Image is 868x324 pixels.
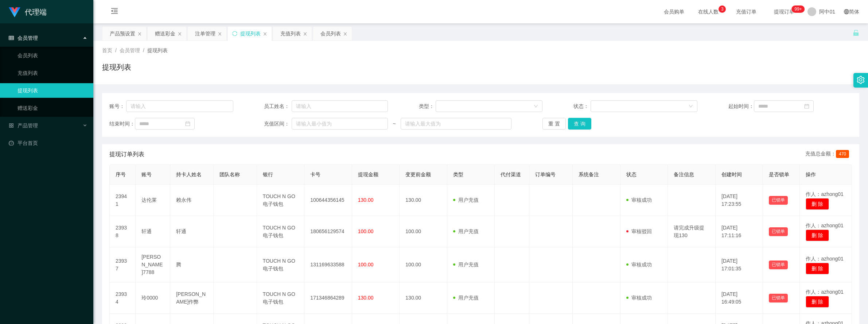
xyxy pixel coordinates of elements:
input: 请输入 [292,100,388,112]
span: 充值区间： [264,120,292,128]
input: 请输入最小值为 [292,118,388,130]
span: 100.00 [358,262,374,267]
font: 产品管理 [17,123,38,128]
span: 变更前金额 [405,171,431,177]
font: 审核成功 [631,197,652,203]
td: 130.00 [400,185,447,216]
i: 图标： 关闭 [137,32,142,36]
td: 23938 [110,216,136,247]
div: 充值列表 [280,27,301,40]
div: 会员列表 [320,27,341,40]
font: 简体 [849,9,859,15]
td: 100.00 [400,216,447,247]
span: 会员管理 [120,47,140,53]
span: / [115,47,117,53]
div: 注单管理 [195,27,215,40]
sup: 3 [719,5,726,13]
span: ~ [388,120,401,128]
font: 审核驳回 [631,228,652,234]
span: 操作 [806,171,816,177]
h1: 提现列表 [102,62,131,73]
font: 用户充值 [458,262,479,267]
a: 图标： 仪表板平台首页 [9,136,87,150]
td: 180656129574 [304,216,352,247]
i: 图标： 同步 [232,31,237,36]
span: / [143,47,144,53]
td: [DATE] 17:01:35 [716,247,763,282]
span: 状态 [626,171,637,177]
span: 订单编号 [535,171,556,177]
span: 持卡人姓名 [176,171,202,177]
span: 账号： [109,103,126,110]
td: 轩通 [136,216,170,247]
div: 赠送彩金 [155,27,175,40]
span: 提现订单列表 [109,150,144,159]
span: 作人：azhong01 [806,256,844,262]
span: 100.00 [358,228,374,234]
i: 图标： 日历 [185,121,190,126]
td: TOUCH N GO 电子钱包 [257,185,305,216]
i: 图标： 关闭 [263,32,267,36]
td: [DATE] 16:49:05 [716,282,763,314]
td: [DATE] 17:11:16 [716,216,763,247]
font: 充值订单 [736,9,756,15]
font: 会员管理 [17,35,38,41]
i: 图标： global [844,9,849,14]
span: 备注信息 [674,171,694,177]
span: 卡号 [310,171,320,177]
font: 审核成功 [631,295,652,301]
td: [DATE] 17:23:55 [716,185,763,216]
span: 状态： [573,103,591,110]
td: 171346864289 [304,282,352,314]
span: 是否锁单 [769,171,789,177]
td: [PERSON_NAME]作弊 [170,282,214,314]
a: 提现列表 [17,83,87,98]
td: 100.00 [400,247,447,282]
td: TOUCH N GO 电子钱包 [257,282,305,314]
span: 470 [836,150,849,158]
i: 图标： 解锁 [853,30,859,36]
td: 23934 [110,282,136,314]
button: 已锁单 [769,261,788,269]
i: 图标： 关闭 [178,32,182,36]
td: [PERSON_NAME]7788 [136,247,170,282]
td: 131169633588 [304,247,352,282]
td: 23941 [110,185,136,216]
td: 23937 [110,247,136,282]
button: 重 置 [542,118,566,130]
i: 图标： 向下 [689,104,693,109]
font: 在线人数 [698,9,719,15]
button: 删 除 [806,296,829,308]
span: 首页 [102,47,112,53]
i: 图标： table [9,35,14,40]
td: TOUCH N GO 电子钱包 [257,216,305,247]
div: 产品预设置 [110,27,135,40]
span: 作人：azhong01 [806,289,844,295]
td: 玲0000 [136,282,170,314]
span: 类型 [453,171,463,177]
font: 用户充值 [458,197,479,203]
i: 图标： 向下 [534,104,538,109]
font: 提现订单 [774,9,794,15]
button: 已锁单 [769,294,788,302]
span: 银行 [263,171,273,177]
button: 已锁单 [769,196,788,205]
font: 审核成功 [631,262,652,267]
i: 图标： AppStore-O [9,123,14,128]
span: 提现金额 [358,171,378,177]
td: 轩通 [170,216,214,247]
td: 腾 [170,247,214,282]
span: 130.00 [358,197,374,203]
h1: 代理端 [25,0,47,24]
img: logo.9652507e.png [9,7,20,18]
td: TOUCH N GO 电子钱包 [257,247,305,282]
button: 删 除 [806,263,829,274]
button: 删 除 [806,198,829,210]
span: 代付渠道 [501,171,521,177]
span: 起始时间： [728,103,754,110]
button: 已锁单 [769,227,788,236]
span: 员工姓名： [264,103,292,110]
a: 充值列表 [17,66,87,80]
input: 请输入 [126,100,233,112]
button: 删 除 [806,229,829,241]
